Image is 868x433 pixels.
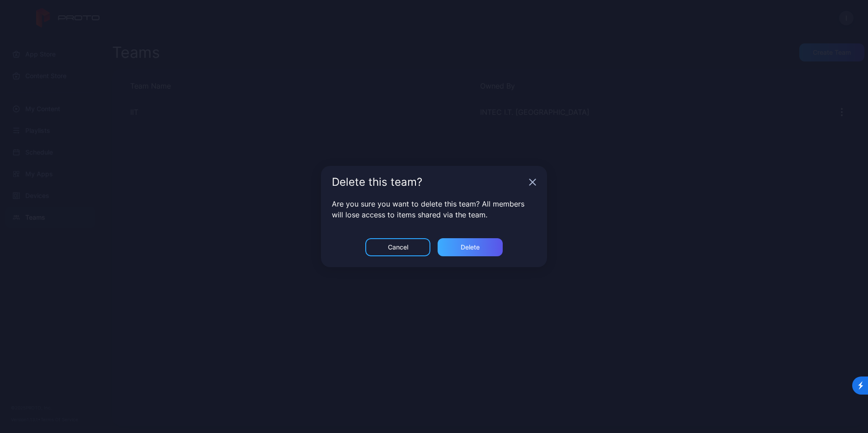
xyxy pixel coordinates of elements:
div: Delete this team? [332,177,525,188]
p: Are you sure you want to delete this team? All members will lose access to items shared via the t... [332,198,536,220]
div: Cancel [388,244,408,251]
div: Delete [461,244,480,251]
button: Delete [438,238,503,256]
button: Cancel [365,238,430,256]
